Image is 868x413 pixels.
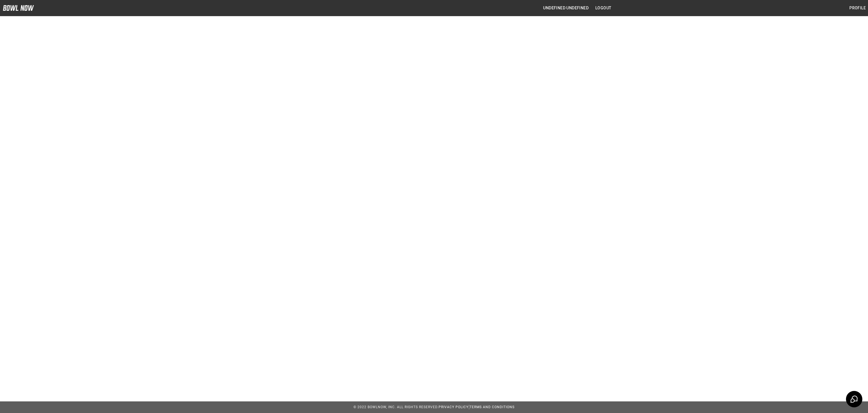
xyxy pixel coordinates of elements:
button: undefined undefined [541,3,591,13]
a: Privacy Policy [439,405,468,409]
a: Terms and Conditions [470,405,515,409]
button: Profile [847,3,868,13]
button: Logout [593,3,613,13]
span: © 2022 BowlNow, Inc. All Rights Reserved. [353,405,439,409]
img: logo [3,5,34,11]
